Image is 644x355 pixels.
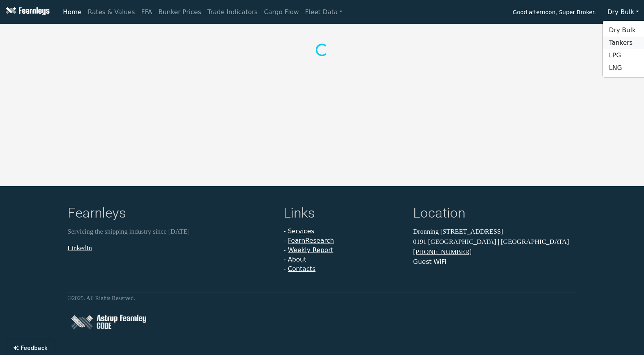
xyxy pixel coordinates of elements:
li: - [284,227,404,236]
p: Servicing the shipping industry since [DATE] [68,227,274,237]
a: Fleet Data [302,4,346,20]
a: Cargo Flow [261,4,302,20]
a: Bunker Prices [155,4,204,20]
li: - [284,236,404,245]
span: Good afternoon, Super Broker. [512,6,596,20]
li: - [284,245,404,255]
p: Dronning [STREET_ADDRESS] [413,227,576,237]
li: - [284,255,404,264]
small: © 2025 . All Rights Reserved. [68,295,135,301]
a: Rates & Values [85,4,138,20]
a: FearnResearch [288,237,334,244]
a: [PHONE_NUMBER] [413,248,472,256]
a: LinkedIn [68,244,92,251]
p: 0191 [GEOGRAPHIC_DATA] | [GEOGRAPHIC_DATA] [413,236,576,247]
a: Services [288,227,314,235]
a: FFA [138,4,156,20]
button: Dry Bulk [602,5,644,20]
li: - [284,264,404,274]
h4: Links [284,205,404,223]
a: Trade Indicators [204,4,261,20]
a: About [288,256,306,263]
a: Weekly Report [288,246,333,254]
h4: Fearnleys [68,205,274,223]
button: Guest WiFi [413,257,446,267]
a: Contacts [288,265,316,273]
img: Fearnleys Logo [4,7,49,17]
a: Home [60,4,84,20]
h4: Location [413,205,576,223]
